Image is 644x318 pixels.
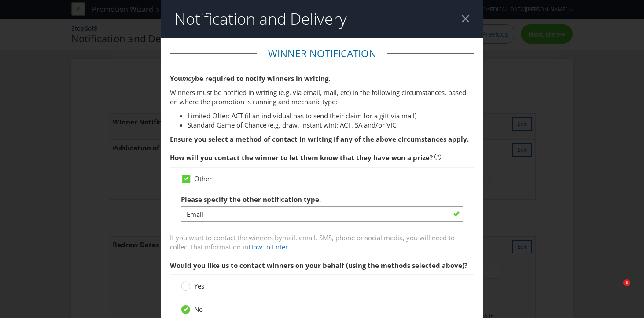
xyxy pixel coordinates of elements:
span: 1 [623,279,630,286]
a: How to Enter [248,242,288,251]
span: You [170,74,182,83]
span: How will you contact the winner to let them know that they have won a prize? [170,153,433,162]
span: No [194,305,203,314]
span: Please specify the other notification type. [181,195,321,204]
span: Would you like us to contact winners on your behalf (using the methods selected above)? [170,261,467,270]
em: may [182,74,195,83]
p: Winners must be notified in writing (e.g. via email, mail, etc) in the following circumstances, b... [170,88,475,107]
span: Other [194,174,212,183]
span: If you want to contact the winners by [170,233,282,242]
span: Yes [194,281,204,290]
span: . [288,242,290,251]
li: Limited Offer: ACT (if an individual has to send their claim for a gift via mail) [188,111,475,121]
li: Standard Game of Chance (e.g. draw, instant win): ACT, SA and/or VIC [188,121,475,130]
span: be required to notify winners in writing. [195,74,330,83]
legend: Winner Notification [257,47,387,61]
h2: Notification and Delivery [174,10,347,28]
span: , you will need to collect that information in [170,233,455,251]
span: mail, email, SMS, phone or social media [282,233,403,242]
strong: Ensure you select a method of contact in writing if any of the above circumstances apply. [170,135,469,143]
iframe: Intercom live chat [605,279,626,300]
